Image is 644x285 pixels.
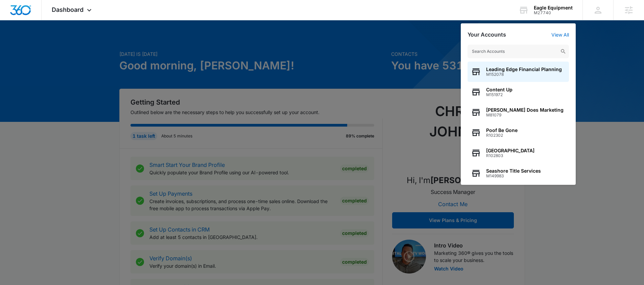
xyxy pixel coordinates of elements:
[486,153,534,158] span: R102803
[468,45,569,58] input: Search Accounts
[486,174,541,178] span: M149983
[468,62,569,82] button: Leading Edge Financial PlanningM152078
[551,32,569,38] a: View All
[52,6,84,13] span: Dashboard
[468,163,569,183] button: Seashore Title ServicesM149983
[486,67,562,72] span: Leading Edge Financial Planning
[534,10,573,15] div: account id
[486,133,518,138] span: R102302
[468,31,506,38] h2: Your Accounts
[486,168,541,174] span: Seashore Title Services
[486,113,564,117] span: M81079
[486,92,512,97] span: M151972
[486,87,512,92] span: Content Up
[468,123,569,143] button: Poof Be GoneR102302
[468,143,569,163] button: [GEOGRAPHIC_DATA]R102803
[534,5,573,10] div: account name
[468,102,569,123] button: [PERSON_NAME] Does MarketingM81079
[486,72,562,77] span: M152078
[486,107,564,113] span: [PERSON_NAME] Does Marketing
[486,128,518,133] span: Poof Be Gone
[468,82,569,102] button: Content UpM151972
[486,148,534,153] span: [GEOGRAPHIC_DATA]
